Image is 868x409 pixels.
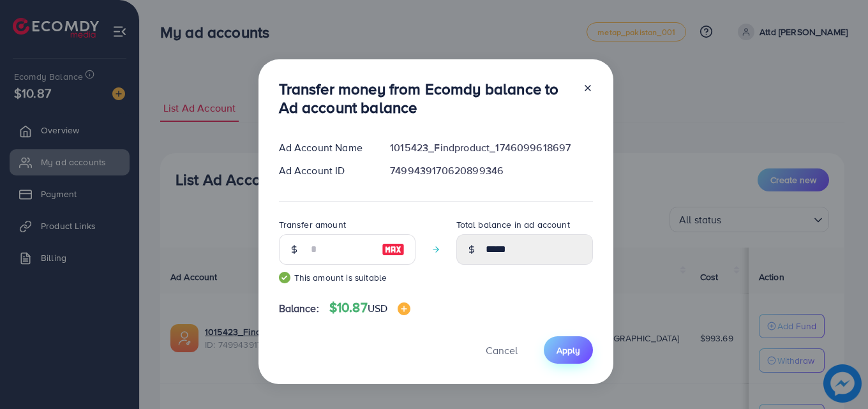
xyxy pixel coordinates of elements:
div: Ad Account ID [269,163,380,178]
div: 7499439170620899346 [380,163,602,178]
button: Apply [544,336,593,364]
h4: $10.87 [329,300,410,316]
span: USD [368,301,387,315]
span: Balance: [279,301,319,316]
label: Transfer amount [279,218,346,231]
label: Total balance in ad account [456,218,570,231]
small: This amount is suitable [279,271,415,284]
h3: Transfer money from Ecomdy balance to Ad account balance [279,80,572,117]
img: image [398,302,410,315]
span: Apply [557,344,580,357]
img: guide [279,272,290,283]
button: Cancel [470,336,534,364]
img: image [382,242,405,257]
span: Cancel [486,343,518,357]
div: Ad Account Name [269,140,380,155]
div: 1015423_Findproduct_1746099618697 [380,140,602,155]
